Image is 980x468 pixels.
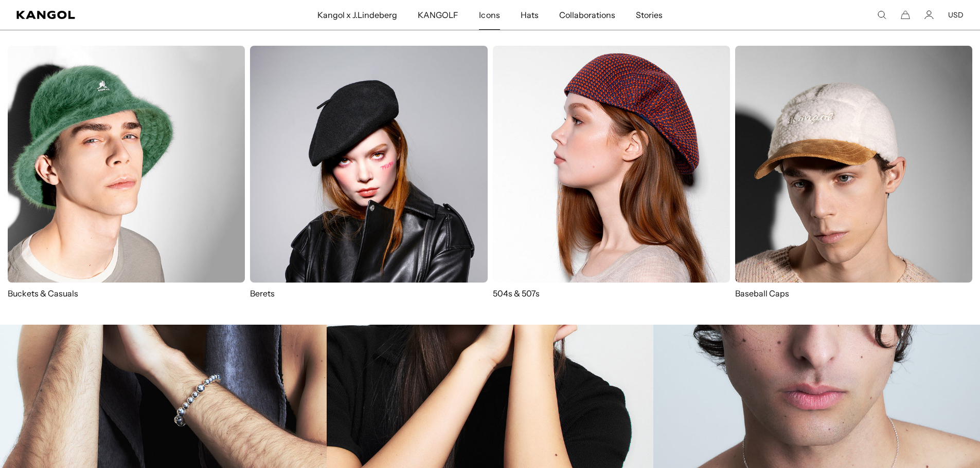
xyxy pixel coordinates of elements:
button: Cart [901,10,910,20]
a: Berets [250,46,487,299]
a: Kangol [16,11,210,19]
button: USD [948,10,964,20]
a: Buckets & Casuals [8,46,245,299]
p: Buckets & Casuals [8,288,245,299]
summary: Search here [877,10,886,20]
a: Baseball Caps [735,46,972,309]
a: 504s & 507s [493,46,730,299]
p: Baseball Caps [735,288,972,299]
p: Berets [250,288,487,299]
a: Account [924,10,934,20]
p: 504s & 507s [493,288,730,299]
